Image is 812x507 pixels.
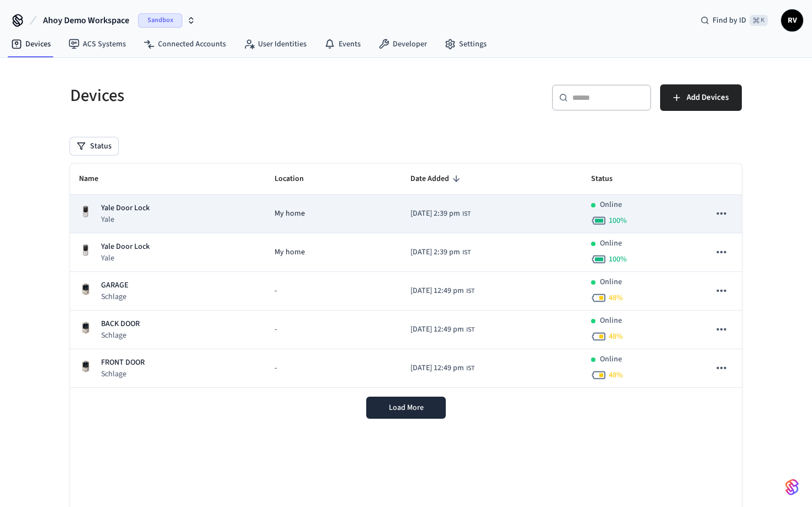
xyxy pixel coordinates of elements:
[410,247,471,258] div: Asia/Calcutta
[410,324,474,335] div: Asia/Calcutta
[366,397,446,419] button: Load More
[275,170,318,188] span: Location
[79,282,92,296] img: Schlage Sense Smart Deadbolt with Camelot Trim, Front
[609,331,623,342] span: 48 %
[436,34,495,54] a: Settings
[135,34,235,54] a: Connected Accounts
[600,276,622,288] p: Online
[101,369,145,380] p: Schlage
[591,170,627,188] span: Status
[275,362,277,374] span: -
[410,170,463,188] span: Date Added
[79,244,92,257] img: Yale Assure Touchscreen Wifi Smart Lock, Satin Nickel, Front
[609,215,627,226] span: 100 %
[79,321,92,334] img: Schlage Sense Smart Deadbolt with Camelot Trim, Front
[79,205,92,218] img: Yale Assure Touchscreen Wifi Smart Lock, Satin Nickel, Front
[370,34,436,54] a: Developer
[410,208,471,220] div: Asia/Calcutta
[101,357,145,369] p: FRONT DOOR
[410,285,474,297] div: Asia/Calcutta
[600,354,622,365] p: Online
[70,84,399,107] h5: Devices
[466,286,474,296] span: IST
[315,34,370,54] a: Events
[466,364,474,373] span: IST
[750,15,768,26] span: ⌘ K
[101,253,150,264] p: Yale
[782,10,802,30] span: RV
[101,214,150,225] p: Yale
[101,280,128,291] p: GARAGE
[275,247,305,258] span: My home
[101,202,150,214] p: Yale Door Lock
[692,10,777,30] div: Find by ID⌘ K
[462,248,471,258] span: IST
[609,370,623,381] span: 48 %
[101,291,128,302] p: Schlage
[785,478,799,496] img: SeamLogoGradient.69752ec5.svg
[687,90,729,105] span: Add Devices
[410,362,474,374] div: Asia/Calcutta
[462,209,471,219] span: IST
[600,199,622,211] p: Online
[410,362,464,374] span: [DATE] 12:49 pm
[101,330,140,341] p: Schlage
[70,137,118,155] button: Status
[101,318,140,330] p: BACK DOOR
[389,402,424,413] span: Load More
[79,360,92,373] img: Schlage Sense Smart Deadbolt with Camelot Trim, Front
[410,285,464,297] span: [DATE] 12:49 pm
[781,9,803,31] button: RV
[79,170,113,188] span: Name
[275,324,277,335] span: -
[600,238,622,249] p: Online
[138,13,182,28] span: Sandbox
[660,84,742,111] button: Add Devices
[410,324,464,335] span: [DATE] 12:49 pm
[70,164,742,388] table: sticky table
[2,34,60,54] a: Devices
[43,14,129,27] span: Ahoy Demo Workspace
[410,208,460,220] span: [DATE] 2:39 pm
[101,241,150,253] p: Yale Door Lock
[410,247,460,258] span: [DATE] 2:39 pm
[60,34,135,54] a: ACS Systems
[235,34,315,54] a: User Identities
[466,325,474,335] span: IST
[275,285,277,297] span: -
[275,208,305,220] span: My home
[713,15,746,26] span: Find by ID
[609,254,627,265] span: 100 %
[609,292,623,303] span: 48 %
[600,315,622,327] p: Online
